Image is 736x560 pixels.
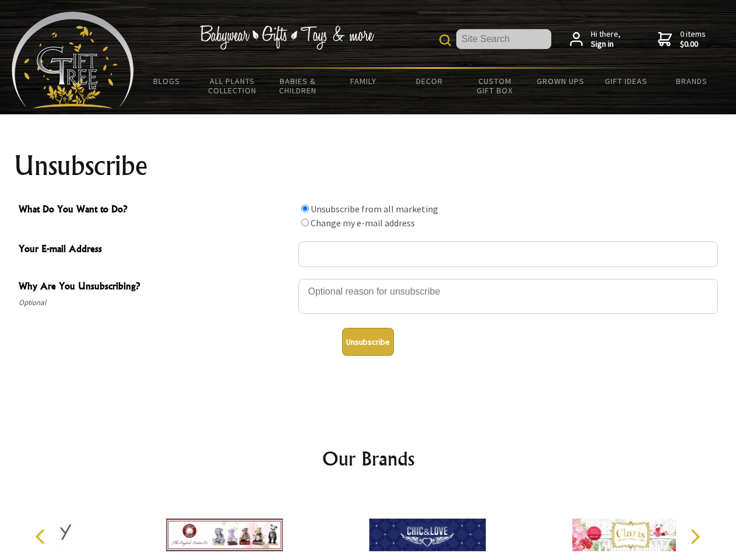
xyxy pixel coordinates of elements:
[12,12,134,108] img: Babyware - Gifts - Toys and more...
[311,217,415,229] label: Change my e-mail address
[331,69,397,93] a: Family
[298,242,718,267] input: Your E-mail Address
[19,296,293,310] span: Optional
[298,279,718,314] textarea: Why Are You Unsubscribing?
[462,69,528,103] a: Custom Gift Box
[29,524,55,549] button: Previous
[200,69,266,103] a: All Plants Collection
[527,69,593,93] a: Grown Ups
[301,205,309,212] input: What Do You Want to Do?
[14,152,723,180] h1: Unsubscribe
[456,29,551,49] input: Site Search
[593,69,659,93] a: Gift Ideas
[265,69,331,103] a: Babies & Children
[19,202,293,219] span: What Do You Want to Do?
[682,524,707,549] button: Next
[342,328,394,356] button: Unsubscribe
[311,203,438,215] label: Unsubscribe from all marketing
[680,39,706,50] strong: $0.00
[23,444,713,473] h2: Our Brands
[439,34,451,46] img: product search
[19,279,293,296] span: Why Are You Unsubscribing?
[396,69,462,93] a: Decor
[591,39,621,50] strong: Sign in
[301,219,309,226] input: What Do You Want to Do?
[570,29,621,50] a: Hi there,Sign in
[19,242,293,258] span: Your E-mail Address
[658,29,706,50] a: 0 items$0.00
[134,69,200,93] a: BLOGS
[591,29,621,50] span: Hi there,
[199,25,374,50] img: Babywear - Gifts - Toys & more
[659,69,725,93] a: Brands
[680,29,706,50] span: 0 items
